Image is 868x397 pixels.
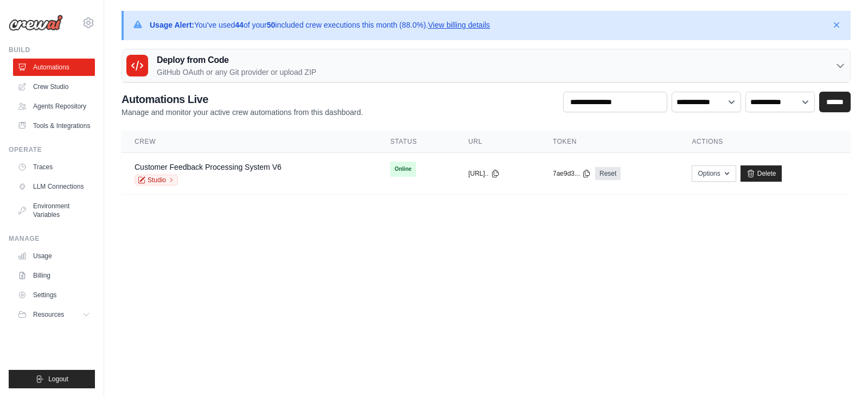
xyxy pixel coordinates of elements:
[455,131,540,153] th: URL
[741,165,782,182] a: Delete
[595,167,621,180] a: Reset
[13,306,95,323] button: Resources
[122,107,363,118] p: Manage and monitor your active crew automations from this dashboard.
[33,310,64,319] span: Resources
[235,21,244,29] strong: 44
[135,163,282,171] a: Customer Feedback Processing System V6
[122,92,363,107] h2: Automations Live
[9,15,63,31] img: Logo
[9,145,95,154] div: Operate
[150,20,490,30] p: You've used of your included crew executions this month (88.0%).
[13,158,95,176] a: Traces
[122,131,377,153] th: Crew
[553,169,591,178] button: 7ae9d3...
[157,67,316,78] p: GitHub OAuth or any Git provider or upload ZIP
[13,59,95,76] a: Automations
[9,370,95,388] button: Logout
[679,131,851,153] th: Actions
[48,375,68,383] span: Logout
[13,247,95,265] a: Usage
[157,54,316,67] h3: Deploy from Code
[135,175,178,185] a: Studio
[377,131,455,153] th: Status
[150,21,194,29] strong: Usage Alert:
[13,178,95,195] a: LLM Connections
[13,197,95,223] a: Environment Variables
[13,98,95,115] a: Agents Repository
[692,165,736,182] button: Options
[13,78,95,95] a: Crew Studio
[13,117,95,135] a: Tools & Integrations
[428,21,490,29] a: View billing details
[13,286,95,304] a: Settings
[390,162,416,177] span: Online
[9,234,95,243] div: Manage
[540,131,679,153] th: Token
[267,21,276,29] strong: 50
[9,46,95,54] div: Build
[13,267,95,284] a: Billing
